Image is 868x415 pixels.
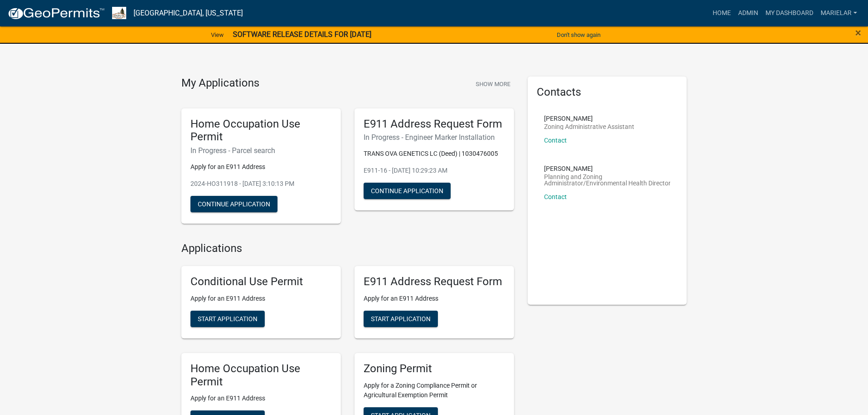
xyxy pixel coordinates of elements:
p: [PERSON_NAME] [544,165,671,172]
button: Show More [472,77,514,92]
p: Apply for an E911 Address [364,294,505,303]
p: Apply for an E911 Address [190,294,332,303]
span: × [855,26,861,39]
p: TRANS OVA GENETICS LC (Deed) | 1030476005 [364,149,505,159]
button: Don't show again [553,27,604,42]
h5: Home Occupation Use Permit [190,118,332,144]
button: Continue Application [364,183,451,199]
a: Contact [544,193,567,200]
span: Start Application [198,315,257,322]
p: Apply for an E911 Address [190,162,332,172]
h5: Zoning Permit [364,362,505,375]
p: Zoning Administrative Assistant [544,123,634,130]
button: Start Application [190,311,265,327]
a: My Dashboard [762,5,817,22]
button: Start Application [364,311,438,327]
p: 2024-HO311918 - [DATE] 3:10:13 PM [190,179,332,189]
a: Contact [544,137,567,144]
h5: Contacts [537,86,678,99]
p: Apply for an E911 Address [190,394,332,403]
p: Apply for a Zoning Compliance Permit or Agricultural Exemption Permit [364,381,505,400]
a: marielar [817,5,861,22]
a: [GEOGRAPHIC_DATA], [US_STATE] [134,5,243,21]
h4: Applications [181,242,514,255]
button: Continue Application [190,196,277,212]
p: Planning and Zoning Administrator/Environmental Health Director [544,174,671,186]
h5: E911 Address Request Form [364,275,505,288]
h4: My Applications [181,77,259,90]
h5: E911 Address Request Form [364,118,505,131]
p: [PERSON_NAME] [544,115,634,122]
h5: Home Occupation Use Permit [190,362,332,389]
strong: SOFTWARE RELEASE DETAILS FOR [DATE] [233,30,371,39]
h6: In Progress - Engineer Marker Installation [364,133,505,142]
span: Start Application [371,315,431,322]
img: Sioux County, Iowa [112,7,126,19]
a: View [207,27,227,42]
h5: Conditional Use Permit [190,275,332,288]
button: Close [855,27,861,38]
h6: In Progress - Parcel search [190,146,332,155]
a: Admin [734,5,762,22]
a: Home [709,5,734,22]
p: E911-16 - [DATE] 10:29:23 AM [364,166,505,175]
